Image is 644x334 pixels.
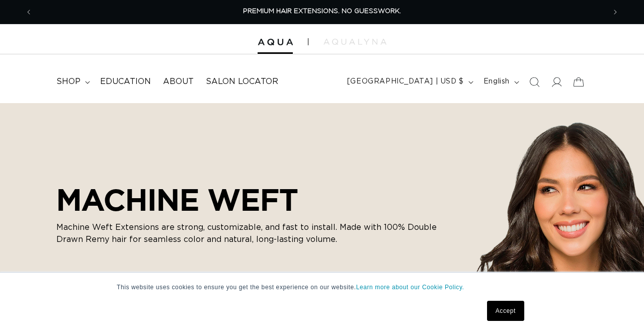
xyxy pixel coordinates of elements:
a: Salon Locator [200,70,284,93]
a: About [157,70,200,93]
span: English [484,76,510,87]
button: [GEOGRAPHIC_DATA] | USD $ [341,72,477,92]
summary: shop [50,70,94,93]
button: English [477,72,523,92]
span: About [163,76,194,87]
img: aqualyna.com [324,39,386,45]
a: Education [94,70,157,93]
span: Salon Locator [206,76,278,87]
p: Machine Weft Extensions are strong, customizable, and fast to install. Made with 100% Double Draw... [56,221,439,245]
h2: MACHINE WEFT [56,182,439,217]
span: [GEOGRAPHIC_DATA] | USD $ [347,76,464,87]
button: Previous announcement [18,3,40,22]
span: PREMIUM HAIR EXTENSIONS. NO GUESSWORK. [243,8,401,15]
summary: Search [523,71,545,93]
span: Education [100,76,151,87]
a: Learn more about our Cookie Policy. [356,284,464,291]
img: Aqua Hair Extensions [258,39,293,46]
a: Accept [487,301,524,321]
span: shop [56,76,80,87]
button: Next announcement [604,3,626,22]
p: This website uses cookies to ensure you get the best experience on our website. [117,283,527,292]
